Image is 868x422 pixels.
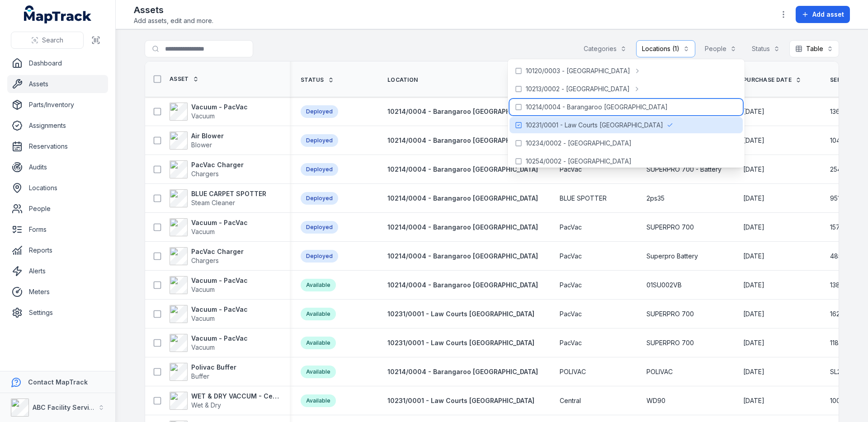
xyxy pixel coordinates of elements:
[170,305,248,323] a: Vacuum - PacVacVacuum
[526,139,632,148] span: 10234/0002 - [GEOGRAPHIC_DATA]
[387,252,538,261] a: 10214/0004 - Barangaroo [GEOGRAPHIC_DATA]
[646,252,698,261] span: Superpro Battery
[830,252,862,261] span: 48575684
[191,257,219,264] span: Chargers
[743,338,764,347] time: 08/07/2021, 8:00:00 am
[170,334,248,352] a: Vacuum - PacVacVacuum
[7,54,108,72] a: Dashboard
[743,252,764,261] time: 02/01/2025, 8:00:00 am
[743,367,764,376] time: 15/01/2023, 8:00:00 am
[387,252,538,260] span: 10214/0004 - Barangaroo [GEOGRAPHIC_DATA]
[191,372,209,380] span: Buffer
[7,220,108,239] a: Forms
[743,223,764,232] time: 04/09/2023, 8:00:00 am
[830,367,859,376] span: SL214020
[743,136,764,144] span: [DATE]
[191,247,244,256] strong: PacVac Charger
[526,103,668,112] span: 10214/0004 - Barangaroo [GEOGRAPHIC_DATA]
[560,367,586,376] span: POLIVAC
[7,75,108,93] a: Assets
[301,192,338,205] div: Deployed
[301,134,338,147] div: Deployed
[191,334,248,343] strong: Vacuum - PacVac
[387,107,538,116] a: 10214/0004 - Barangaroo [GEOGRAPHIC_DATA]
[560,281,582,290] span: PacVac
[387,165,538,174] a: 10214/0004 - Barangaroo [GEOGRAPHIC_DATA]
[7,304,108,322] a: Settings
[33,403,101,411] strong: ABC Facility Services
[387,194,538,203] a: 10214/0004 - Barangaroo [GEOGRAPHIC_DATA]
[560,338,582,347] span: PacVac
[743,396,764,405] time: 13/11/2024, 8:00:00 am
[560,309,582,319] span: PacVac
[170,160,244,178] a: PacVac ChargerChargers
[746,40,786,57] button: Status
[743,339,764,347] span: [DATE]
[646,281,682,290] span: 01SU002VB
[7,283,108,301] a: Meters
[170,189,266,207] a: BLUE CARPET SPOTTERSteam Cleaner
[387,310,534,318] span: 10231/0001 - Law Courts [GEOGRAPHIC_DATA]
[743,76,802,84] a: Purchase Date
[301,250,338,263] div: Deployed
[743,194,764,202] span: [DATE]
[191,305,248,314] strong: Vacuum - PacVac
[301,105,338,118] div: Deployed
[646,338,694,347] span: SUPERPRO 700
[301,337,336,349] div: Available
[170,363,236,381] a: Polivac BufferBuffer
[134,4,213,16] h2: Assets
[560,194,607,203] span: BLUE SPOTTER
[812,10,844,19] span: Add asset
[191,314,215,322] span: Vacuum
[830,107,862,116] span: 136438184
[301,366,336,378] div: Available
[743,76,792,84] span: Purchase Date
[830,281,863,290] span: 138035684
[387,281,538,289] span: 10214/0004 - Barangaroo [GEOGRAPHIC_DATA]
[830,396,855,405] span: 1002742
[526,157,632,166] span: 10254/0002 - [GEOGRAPHIC_DATA]
[743,397,764,404] span: [DATE]
[387,367,538,376] a: 10214/0004 - Barangaroo [GEOGRAPHIC_DATA]
[830,309,859,319] span: 16206735
[170,276,248,294] a: Vacuum - PacVacVacuum
[7,241,108,259] a: Reports
[170,218,248,236] a: Vacuum - PacVacVacuum
[646,165,722,174] span: SUPERPRO 700 - Battery
[7,96,108,114] a: Parts/Inventory
[170,75,199,83] a: Asset
[191,189,266,198] strong: BLUE CARPET SPOTTER
[743,281,764,289] span: [DATE]
[301,279,336,291] div: Available
[191,343,215,351] span: Vacuum
[170,103,248,121] a: Vacuum - PacVacVacuum
[191,160,244,169] strong: PacVac Charger
[191,218,248,227] strong: Vacuum - PacVac
[7,262,108,280] a: Alerts
[526,121,663,130] span: 10231/0001 - Law Courts [GEOGRAPHIC_DATA]
[28,378,88,386] strong: Contact MapTrack
[191,363,236,372] strong: Polivac Buffer
[387,309,534,319] a: 10231/0001 - Law Courts [GEOGRAPHIC_DATA]
[743,310,764,318] span: [DATE]
[191,228,215,235] span: Vacuum
[743,223,764,231] span: [DATE]
[743,194,764,203] time: 08/01/2022, 8:00:00 am
[191,199,235,206] span: Steam Cleaner
[387,165,538,173] span: 10214/0004 - Barangaroo [GEOGRAPHIC_DATA]
[560,223,582,232] span: PacVac
[191,401,221,409] span: Wet & Dry
[387,223,538,231] span: 10214/0004 - Barangaroo [GEOGRAPHIC_DATA]
[191,286,215,293] span: Vacuum
[560,252,582,261] span: PacVac
[191,103,248,112] strong: Vacuum - PacVac
[191,131,224,141] strong: Air Blower
[743,108,764,115] span: [DATE]
[134,16,213,25] span: Add assets, edit and more.
[560,165,582,174] span: PacVac
[387,136,538,145] a: 10214/0004 - Barangaroo [GEOGRAPHIC_DATA]
[743,165,764,174] time: 18/07/2023, 8:00:00 am
[387,368,538,375] span: 10214/0004 - Barangaroo [GEOGRAPHIC_DATA]
[387,76,418,84] span: Location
